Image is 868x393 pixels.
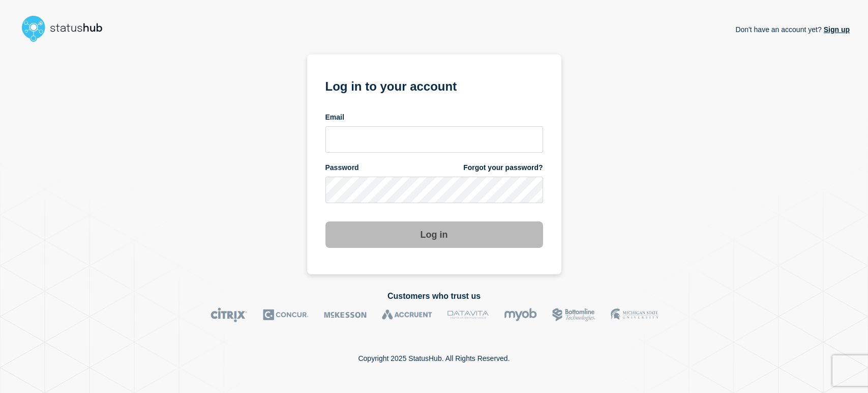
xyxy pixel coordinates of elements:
[822,25,850,34] a: Sign up
[324,307,367,322] img: McKesson logo
[382,307,432,322] img: Accruent logo
[211,307,248,322] img: Citrix logo
[18,292,850,301] h2: Customers who trust us
[325,163,359,173] span: Password
[552,307,595,322] img: Bottomline logo
[18,12,115,45] img: StatusHub logo
[325,221,543,248] button: Log in
[325,126,543,153] input: email input
[325,113,344,122] span: Email
[463,163,543,173] a: Forgot your password?
[504,307,537,322] img: myob logo
[263,307,309,322] img: Concur logo
[611,307,658,322] img: MSU logo
[325,177,543,203] input: password input
[325,76,543,95] h1: Log in to your account
[447,307,489,322] img: DataVita logo
[358,354,510,362] p: Copyright 2025 StatusHub. All Rights Reserved.
[735,17,850,42] p: Don't have an account yet?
